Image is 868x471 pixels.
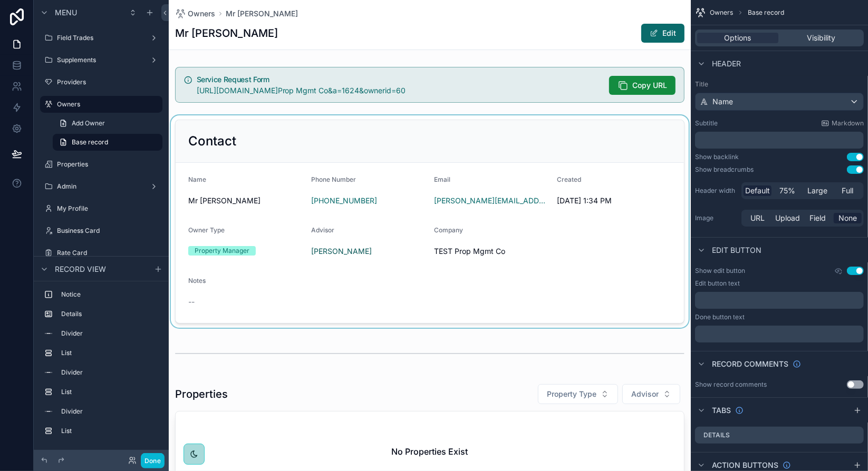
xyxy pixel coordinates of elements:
[57,56,146,64] label: Supplements
[61,407,158,416] label: Divider
[53,134,162,151] a: Base record
[40,244,162,261] a: Rate Card
[40,30,162,46] a: Field Trades
[57,204,160,213] label: My Profile
[61,349,158,357] label: List
[61,427,158,435] label: List
[780,185,796,196] span: 75%
[72,138,108,146] span: Base record
[745,185,770,196] span: Default
[61,329,158,338] label: Divider
[61,310,158,318] label: Details
[695,165,754,174] div: Show breadcrumbs
[57,182,146,191] label: Admin
[175,26,278,41] h1: Mr [PERSON_NAME]
[821,119,864,127] a: Markdown
[748,8,784,17] span: Base record
[712,245,761,256] span: Edit button
[40,96,162,113] a: Owners
[55,264,106,274] span: Record view
[40,200,162,217] a: My Profile
[40,222,162,239] a: Business Card
[695,380,767,389] div: Show record comments
[712,405,731,416] span: Tabs
[40,52,162,68] a: Supplements
[695,214,737,222] label: Image
[40,178,162,195] a: Admin
[712,58,741,69] span: Header
[695,279,740,288] label: Edit button text
[57,227,160,235] label: Business Card
[695,93,864,111] button: Name
[57,160,160,169] label: Properties
[842,185,854,196] span: Full
[61,388,158,396] label: List
[53,115,162,132] a: Add Owner
[40,156,162,173] a: Properties
[34,281,169,450] div: scrollable content
[175,8,215,19] a: Owners
[725,33,751,43] span: Options
[61,368,158,377] label: Divider
[40,74,162,91] a: Providers
[695,326,864,342] div: scrollable content
[838,213,857,223] span: None
[695,292,864,309] div: scrollable content
[55,7,77,18] span: Menu
[808,185,828,196] span: Large
[57,34,146,42] label: Field Trades
[226,8,298,19] a: Mr [PERSON_NAME]
[141,453,165,468] button: Done
[695,119,718,127] label: Subtitle
[57,249,160,257] label: Rate Card
[703,431,730,439] label: Details
[641,24,684,43] button: Edit
[832,119,864,127] span: Markdown
[807,33,835,43] span: Visibility
[695,313,745,321] label: Done button text
[695,187,737,195] label: Header width
[695,80,864,89] label: Title
[61,290,158,299] label: Notice
[775,213,800,223] span: Upload
[695,132,864,149] div: scrollable content
[809,213,826,223] span: Field
[188,8,215,19] span: Owners
[57,100,156,109] label: Owners
[72,119,105,127] span: Add Owner
[750,213,765,223] span: URL
[712,96,733,107] span: Name
[57,78,160,86] label: Providers
[695,153,739,161] div: Show backlink
[710,8,733,17] span: Owners
[695,267,745,275] label: Show edit button
[712,359,788,369] span: Record comments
